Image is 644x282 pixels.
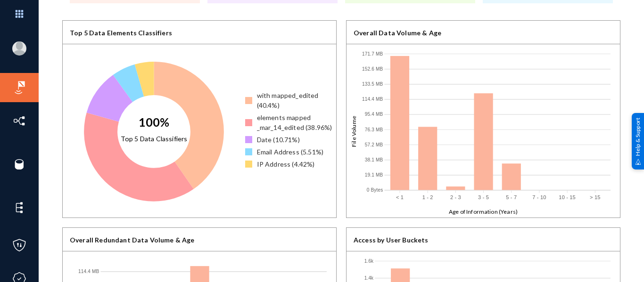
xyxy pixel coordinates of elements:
[257,113,336,132] div: elements mapped _mar_14_edited (38.96%)
[532,194,546,200] text: 7 - 10
[365,172,383,177] text: 19.1 MB
[478,194,489,200] text: 3 - 5
[422,194,433,200] text: 1 - 2
[350,116,357,147] text: File Volume
[257,135,300,145] div: Date (10.71%)
[559,194,576,200] text: 10 - 15
[450,194,461,200] text: 2 - 3
[12,157,26,171] img: icon-sources.svg
[364,275,374,281] text: 1.4k
[347,21,620,44] div: Overall Data Volume & Age
[12,201,26,215] img: icon-elements.svg
[362,51,383,56] text: 171.7 MB
[347,228,620,251] div: Access by User Buckets
[365,112,383,117] text: 95.4 MB
[12,81,26,95] img: icon-risk-sonar.svg
[590,194,600,200] text: > 15
[257,159,315,169] div: IP Address (4.42%)
[396,194,404,200] text: < 1
[367,187,383,193] text: 0 Bytes
[257,147,323,157] div: Email Address (5.51%)
[365,127,383,132] text: 76.3 MB
[257,90,336,110] div: with mapped_edited (40.4%)
[362,66,383,72] text: 152.6 MB
[449,208,518,215] text: Age of Information (Years)
[635,159,641,165] img: help_support.svg
[12,41,26,56] img: blank-profile-picture.png
[632,113,644,169] div: Help & Support
[121,135,188,143] text: Top 5 Data Classifiers
[506,194,517,200] text: 5 - 7
[63,228,336,251] div: Overall Redundant Data Volume & Age
[362,97,383,102] text: 114.4 MB
[12,238,26,252] img: icon-policies.svg
[63,21,336,44] div: Top 5 Data Elements Classifiers
[365,157,383,162] text: 38.1 MB
[362,81,383,87] text: 133.5 MB
[139,115,170,129] text: 100%
[365,142,383,147] text: 57.2 MB
[364,258,374,264] text: 1.6k
[78,269,99,274] text: 114.4 MB
[5,4,33,24] img: app launcher
[12,114,26,128] img: icon-inventory.svg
